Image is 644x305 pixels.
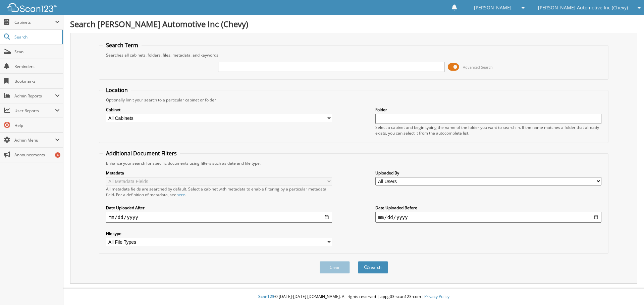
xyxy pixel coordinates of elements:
[14,19,55,25] span: Cabinets
[358,261,388,274] button: Search
[106,231,332,236] label: File type
[106,212,332,223] input: start
[103,160,605,166] div: Enhance your search for specific documents using filters such as date and file type.
[103,97,605,103] div: Optionally limit your search to a particular cabinet or folder
[176,192,185,198] a: here
[55,152,60,158] div: 4
[14,123,60,128] span: Help
[106,186,332,198] div: All metadata fields are searched by default. Select a cabinet with metadata to enable filtering b...
[14,78,60,84] span: Bookmarks
[14,137,55,143] span: Admin Menu
[106,170,332,176] label: Metadata
[375,125,601,136] div: Select a cabinet and begin typing the name of the folder you want to search in. If the name match...
[424,294,449,299] a: Privacy Policy
[320,261,350,274] button: Clear
[463,65,493,70] span: Advanced Search
[106,205,332,211] label: Date Uploaded After
[14,93,55,99] span: Admin Reports
[103,52,605,58] div: Searches all cabinets, folders, files, metadata, and keywords
[103,86,131,94] legend: Location
[258,294,274,299] span: Scan123
[106,107,332,112] label: Cabinet
[103,42,142,49] legend: Search Term
[375,107,601,112] label: Folder
[14,64,60,69] span: Reminders
[538,6,628,10] span: [PERSON_NAME] Automotive Inc (Chevy)
[7,3,57,12] img: scan123-logo-white.svg
[14,152,60,158] span: Announcements
[375,205,601,211] label: Date Uploaded Before
[474,6,512,10] span: [PERSON_NAME]
[14,34,59,40] span: Search
[375,212,601,223] input: end
[103,150,180,157] legend: Additional Document Filters
[70,18,637,29] h1: Search [PERSON_NAME] Automotive Inc (Chevy)
[14,108,55,113] span: User Reports
[375,170,601,176] label: Uploaded By
[14,49,60,55] span: Scan
[63,289,644,305] div: © [DATE]-[DATE] [DOMAIN_NAME]. All rights reserved | appg03-scan123-com |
